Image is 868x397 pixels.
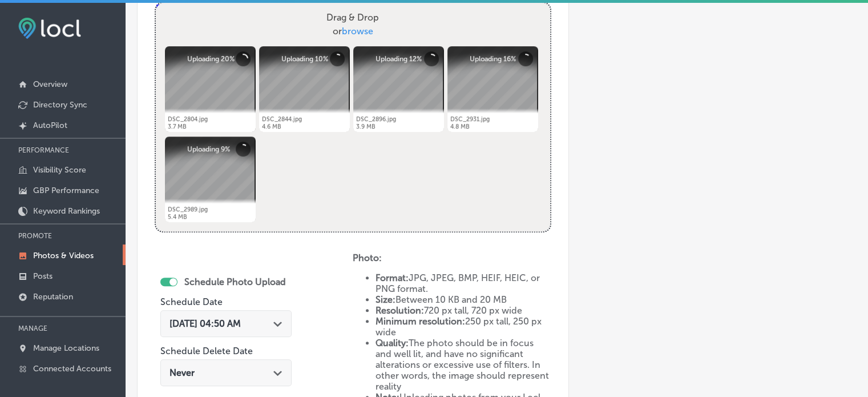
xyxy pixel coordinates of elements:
label: Schedule Delete Date [160,346,253,356]
p: Overview [33,79,67,89]
strong: Photo: [353,252,382,263]
label: Drag & Drop or [322,6,383,43]
p: Reputation [33,292,73,302]
strong: Resolution: [376,305,424,316]
p: Posts [33,271,53,281]
span: [DATE] 04:50 AM [169,318,241,329]
p: Connected Accounts [33,364,111,374]
label: Schedule Date [160,296,223,307]
strong: Format: [376,272,409,283]
img: fda3e92497d09a02dc62c9cd864e3231.png [18,18,81,39]
p: Visibility Score [33,165,86,175]
span: Never [169,367,195,378]
p: Manage Locations [33,343,99,353]
p: GBP Performance [33,186,99,195]
p: Photos & Videos [33,251,94,260]
span: browse [342,26,373,37]
p: Directory Sync [33,100,87,110]
p: Keyword Rankings [33,206,100,216]
li: 250 px tall, 250 px wide [376,316,551,338]
li: 720 px tall, 720 px wide [376,305,551,316]
strong: Minimum resolution: [376,316,465,327]
label: Schedule Photo Upload [184,276,286,287]
li: The photo should be in focus and well lit, and have no significant alterations or excessive use o... [376,338,551,392]
strong: Size: [376,294,395,305]
li: Between 10 KB and 20 MB [376,294,551,305]
p: AutoPilot [33,121,67,130]
strong: Quality: [376,338,409,348]
li: JPG, JPEG, BMP, HEIF, HEIC, or PNG format. [376,272,551,294]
